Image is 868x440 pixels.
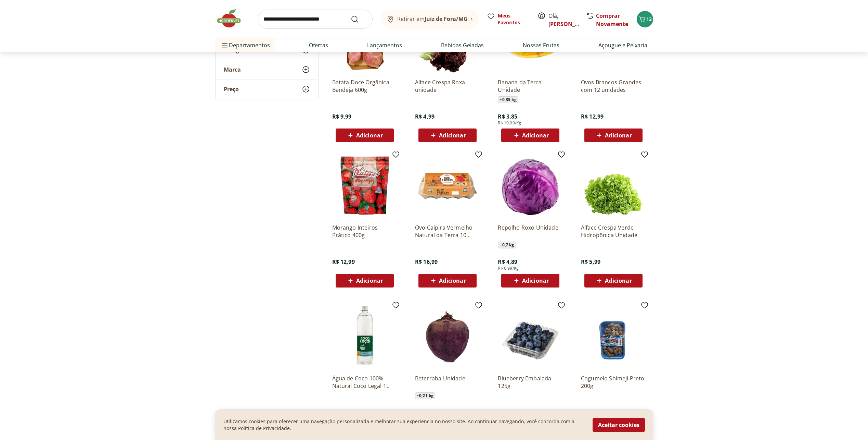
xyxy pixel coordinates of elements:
a: Nossas Frutas [523,41,559,49]
span: R$ 12,99 [581,113,604,120]
span: Adicionar [439,278,466,283]
span: R$ 12,99 [332,258,355,266]
a: Batata Doce Orgânica Bandeja 600g [332,78,397,94]
span: ~ 0,35 kg [498,96,518,103]
button: Adicionar [336,129,394,142]
button: Adicionar [584,129,643,142]
button: Preço [216,80,318,99]
span: Adicionar [605,278,632,283]
span: R$ 9,99 [332,113,352,120]
button: Menu [221,37,229,53]
img: Blueberry Embalada 125g [498,304,563,369]
a: Meus Favoritos [487,12,529,26]
span: R$ 3,85 [498,113,517,120]
span: ~ 0,7 kg [498,242,516,248]
a: Ofertas [309,41,328,49]
img: Hortifruti [215,8,249,29]
button: Adicionar [501,129,559,142]
img: Beterraba Unidade [415,304,480,369]
button: Adicionar [418,274,477,288]
span: ~ 0,21 kg [415,392,435,399]
input: search [258,10,373,29]
span: Meus Favoritos [498,12,529,26]
img: Água de Coco 100% Natural Coco Legal 1L [332,304,397,369]
span: R$ 4,89 [498,258,517,266]
a: Alface Crespa Roxa unidade [415,78,480,94]
a: Bebidas Geladas [441,41,484,49]
img: Repolho Roxo Unidade [498,153,563,218]
a: Água de Coco 100% Natural Coco Legal 1L [332,375,397,390]
a: Comprar Novamente [596,12,628,28]
span: Preço [224,86,239,93]
a: Ovos Brancos Grandes com 12 unidades [581,78,646,94]
span: R$ 10,99 [581,409,604,416]
b: Juiz de Fora/MG [425,15,468,23]
a: Repolho Roxo Unidade [498,224,563,239]
button: Marca [216,60,318,79]
span: Marca [224,66,241,73]
span: Adicionar [522,133,549,138]
span: R$ 6,99/Kg [498,266,519,271]
span: R$ 15,99 [498,409,520,416]
span: Adicionar [439,133,466,138]
button: Adicionar [336,274,394,288]
a: [PERSON_NAME] [548,20,593,28]
span: Departamentos [221,37,270,53]
img: Morango Inteiros Prático 400g [332,153,397,218]
button: Adicionar [418,129,477,142]
button: Adicionar [584,274,643,288]
button: Submit Search [351,15,367,23]
span: Adicionar [356,133,383,138]
img: Ovo Caipira Vermelho Natural da Terra 10 unidades [415,153,480,218]
img: Alface Crespa Verde Hidropônica Unidade [581,153,646,218]
a: Blueberry Embalada 125g [498,375,563,390]
button: Retirar emJuiz de Fora/MG [381,10,479,29]
span: R$ 10,99/Kg [498,120,521,126]
button: Aceitar cookies [593,418,645,432]
span: Adicionar [522,278,549,283]
a: Ovo Caipira Vermelho Natural da Terra 10 unidades [415,224,480,239]
a: Alface Crespa Verde Hidropônica Unidade [581,224,646,239]
a: Beterraba Unidade [415,375,480,390]
span: R$ 16,99 [332,409,355,416]
span: R$ 5,99 [581,258,600,266]
a: Lançamentos [367,41,402,49]
a: Banana da Terra Unidade [498,78,563,94]
button: Adicionar [501,274,559,288]
a: Açougue e Peixaria [598,41,647,49]
span: 13 [646,16,652,22]
span: Adicionar [356,278,383,283]
span: Retirar em [397,16,468,22]
img: Cogumelo Shimeji Preto 200g [581,304,646,369]
a: Morango Inteiros Prático 400g [332,224,397,239]
span: Adicionar [605,133,632,138]
span: Olá, [548,12,579,28]
span: R$ 4,99 [415,113,435,120]
p: Utilizamos cookies para oferecer uma navegação personalizada e melhorar sua experiencia no nosso ... [223,418,584,432]
button: Carrinho [637,11,653,27]
a: Cogumelo Shimeji Preto 200g [581,375,646,390]
span: R$ 16,99 [415,258,438,266]
span: R$ 1,05 [415,409,435,416]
